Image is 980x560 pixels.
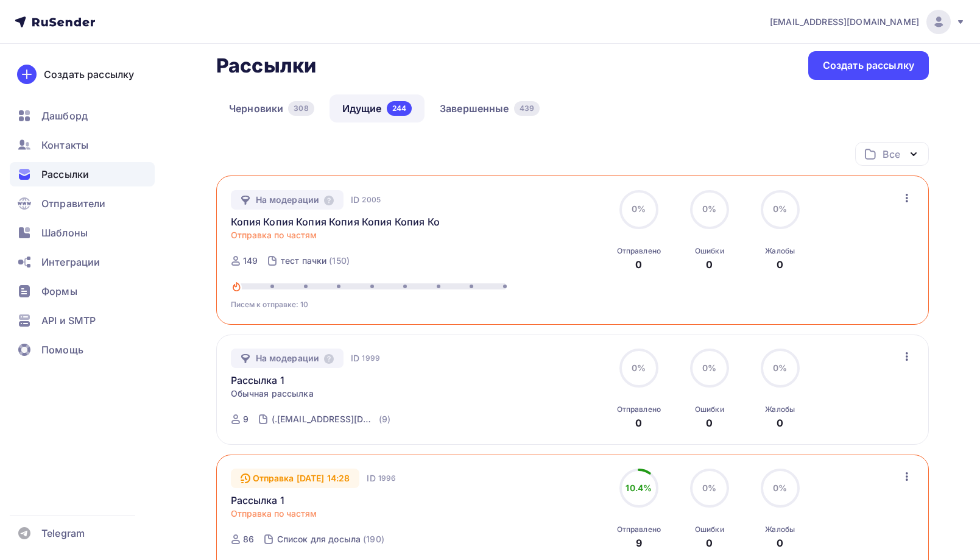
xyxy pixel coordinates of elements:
a: Рассылка 1 [231,373,284,388]
span: 0% [702,483,716,493]
span: 1996 [378,472,397,484]
span: [EMAIL_ADDRESS][DOMAIN_NAME] [770,16,919,28]
span: 2005 [362,194,381,206]
div: Отправка [DATE] 14:28 [231,469,360,488]
div: 0 [706,416,713,430]
span: 0% [773,483,787,493]
a: Копия Копия Копия Копия Копия Копия Копия Копия Копия Рассылка 1 [231,214,440,229]
div: 0 [635,416,642,430]
div: Список для досыла [277,533,361,545]
span: Обычная рассылка [231,388,314,399]
a: Завершенные439 [427,94,552,122]
div: 439 [514,101,540,116]
div: 0 [777,416,783,430]
div: 0 [777,536,783,550]
div: тест пачки [281,255,326,267]
div: Отправлено [617,525,661,534]
div: 0 [706,257,713,272]
span: Дашборд [41,108,88,123]
span: 1999 [362,352,380,364]
div: 0 [706,536,713,550]
a: Дашборд [10,104,155,128]
span: 0% [632,204,646,214]
h2: Рассылки [216,54,316,78]
a: [EMAIL_ADDRESS][DOMAIN_NAME] [770,10,965,34]
span: API и SMTP [41,313,96,328]
div: (190) [363,533,384,545]
div: На модерации [231,349,344,368]
a: Черновики308 [216,94,327,122]
div: Все [883,147,900,161]
a: Идущие244 [330,94,425,122]
div: 9 [636,536,642,550]
span: Шаблоны [41,225,88,240]
span: Отправка по частям [231,230,317,240]
div: Создать рассылку [44,67,134,82]
div: Отправлено [617,405,661,414]
div: Жалобы [765,246,795,256]
div: 86 [243,533,254,545]
span: 10.4% [626,483,652,493]
div: Ошибки [695,405,724,414]
div: (150) [329,255,350,267]
span: ID [351,352,359,364]
div: Ошибки [695,246,724,256]
a: тест пачки (150) [280,251,351,271]
span: Рассылки [41,167,89,182]
div: (.[EMAIL_ADDRESS][DOMAIN_NAME]) [272,413,377,425]
span: 0% [632,363,646,373]
span: Формы [41,284,77,299]
div: 308 [288,101,314,116]
span: Интеграции [41,255,100,269]
div: Жалобы [765,405,795,414]
div: Ошибки [695,525,724,534]
span: Писем к отправке: 10 [231,300,308,309]
a: (.[EMAIL_ADDRESS][DOMAIN_NAME]) (9) [270,409,392,429]
span: Помощь [41,342,83,357]
div: Создать рассылку [823,58,914,73]
span: 0% [773,204,787,214]
div: На модерации [231,190,344,210]
span: ID [367,472,375,484]
span: Контакты [41,138,88,152]
a: Рассылки [10,162,155,186]
span: 0% [702,204,716,214]
div: Жалобы [765,525,795,534]
a: Рассылка 1 [231,493,284,508]
span: Telegram [41,526,85,541]
div: 9 [243,413,249,425]
div: 0 [777,257,783,272]
span: Отправители [41,196,106,211]
div: (9) [379,413,390,425]
a: Формы [10,279,155,303]
div: Отправлено [617,246,661,256]
span: 0% [702,363,716,373]
a: Шаблоны [10,221,155,245]
span: Отправка по частям [231,508,317,519]
span: 0% [773,363,787,373]
div: 0 [635,257,642,272]
div: 149 [243,255,258,267]
a: Контакты [10,133,155,157]
span: ID [351,194,359,206]
a: Отправители [10,191,155,216]
button: Все [855,142,929,166]
a: Список для досыла (190) [276,530,386,549]
div: 244 [387,101,412,116]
